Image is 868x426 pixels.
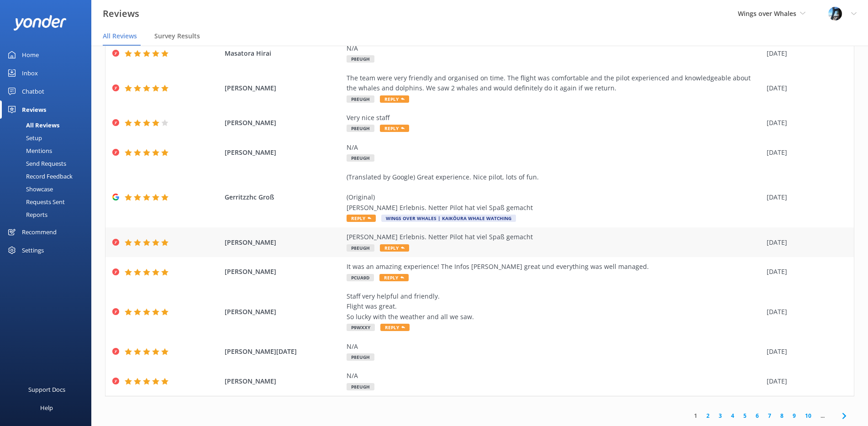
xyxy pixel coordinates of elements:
[347,291,762,322] div: Staff very helpful and friendly. Flight was great. So lucky with the weather and all we saw.
[767,192,842,202] div: [DATE]
[380,244,409,252] span: Reply
[154,32,200,41] span: Survey Results
[767,307,842,317] div: [DATE]
[767,376,842,386] div: [DATE]
[751,411,763,420] a: 6
[347,342,762,352] div: N/A
[225,118,342,128] span: [PERSON_NAME]
[347,274,374,281] span: PCUA9D
[776,411,788,420] a: 8
[5,144,91,157] a: Mentions
[347,95,374,103] span: P8EUGH
[103,6,139,21] h3: Reviews
[738,9,796,18] span: Wings over Whales
[5,208,91,221] a: Reports
[5,195,91,208] a: Requests Sent
[5,157,91,170] a: Send Requests
[381,215,516,222] span: Wings Over Whales | Kaikōura Whale Watching
[5,183,53,195] div: Showcase
[22,241,44,259] div: Settings
[380,95,409,103] span: Reply
[763,411,776,420] a: 7
[767,347,842,357] div: [DATE]
[689,411,702,420] a: 1
[5,183,91,195] a: Showcase
[5,208,47,221] div: Reports
[800,411,816,420] a: 10
[22,64,38,82] div: Inbox
[5,131,91,144] a: Setup
[739,411,751,420] a: 5
[347,125,374,132] span: P8EUGH
[767,48,842,58] div: [DATE]
[5,119,59,131] div: All Reviews
[347,154,374,162] span: P8EUGH
[347,353,374,361] span: P8EUGH
[28,380,65,399] div: Support Docs
[5,170,91,183] a: Record Feedback
[22,223,57,241] div: Recommend
[816,411,829,420] span: ...
[225,307,342,317] span: [PERSON_NAME]
[40,399,53,417] div: Help
[347,113,762,123] div: Very nice staff
[347,262,762,272] div: It was an amazing experience! The Infos [PERSON_NAME] great und everything was well managed.
[103,32,137,41] span: All Reviews
[347,244,374,252] span: P8EUGH
[347,73,762,94] div: The team were very friendly and organised on time. The flight was comfortable and the pilot exper...
[767,267,842,277] div: [DATE]
[726,411,739,420] a: 4
[347,142,762,153] div: N/A
[767,147,842,158] div: [DATE]
[379,274,409,281] span: Reply
[347,324,375,331] span: P9WXXY
[225,237,342,247] span: [PERSON_NAME]
[5,144,52,157] div: Mentions
[225,48,342,58] span: Masatora Hirai
[5,119,91,131] a: All Reviews
[347,232,762,242] div: [PERSON_NAME] Erlebnis. Netter Pilot hat viel Spaß gemacht
[14,15,66,30] img: yonder-white-logo.png
[767,237,842,247] div: [DATE]
[702,411,714,420] a: 2
[225,376,342,386] span: [PERSON_NAME]
[347,371,762,381] div: N/A
[714,411,726,420] a: 3
[347,215,376,222] span: Reply
[347,43,762,53] div: N/A
[22,46,39,64] div: Home
[225,192,342,202] span: Gerritzzhc Groß
[380,125,409,132] span: Reply
[767,83,842,93] div: [DATE]
[22,100,46,119] div: Reviews
[347,55,374,63] span: P8EUGH
[5,195,65,208] div: Requests Sent
[380,324,410,331] span: Reply
[225,147,342,158] span: [PERSON_NAME]
[225,347,342,357] span: [PERSON_NAME][DATE]
[828,7,842,21] img: 145-1635463833.jpg
[5,157,66,170] div: Send Requests
[5,131,42,144] div: Setup
[225,83,342,93] span: [PERSON_NAME]
[767,118,842,128] div: [DATE]
[22,82,44,100] div: Chatbot
[788,411,800,420] a: 9
[347,383,374,390] span: P8EUGH
[347,172,762,213] div: (Translated by Google) Great experience. Nice pilot, lots of fun. (Original) [PERSON_NAME] Erlebn...
[5,170,73,183] div: Record Feedback
[225,267,342,277] span: [PERSON_NAME]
